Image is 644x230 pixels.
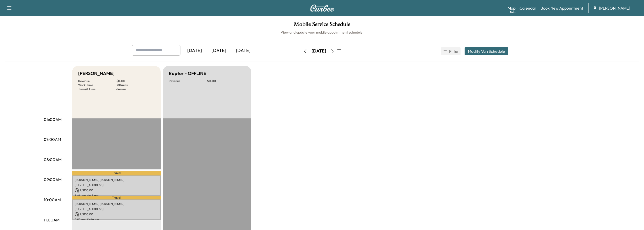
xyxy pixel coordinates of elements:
p: 180 mins [116,83,155,87]
p: $ 0.00 [207,79,245,83]
a: Calendar [520,5,536,11]
p: [STREET_ADDRESS] [75,207,158,211]
p: 07:00AM [44,136,61,142]
button: Modify Van Schedule [465,47,508,55]
p: Revenue [169,79,207,83]
p: [PERSON_NAME] [PERSON_NAME] [75,178,158,182]
a: Book New Appointment [541,5,583,11]
p: $ 0.00 [116,79,155,83]
span: [PERSON_NAME] [599,5,630,11]
p: Transit Time [78,87,116,91]
p: [PERSON_NAME] [PERSON_NAME] [75,202,158,206]
p: Travel [72,196,161,199]
p: 08:00AM [44,157,61,163]
span: Filter [449,48,458,54]
p: [STREET_ADDRESS] [75,183,158,187]
p: 9:59 am - 10:59 am [75,218,158,222]
p: USD 0.00 [75,212,158,217]
a: MapBeta [508,5,515,11]
p: 66 mins [116,87,155,91]
p: Revenue [78,79,116,83]
div: [DATE] [311,48,326,54]
h5: [PERSON_NAME] [78,70,114,77]
p: 09:00AM [44,176,61,183]
div: Beta [510,10,515,14]
img: Curbee Logo [310,5,334,12]
p: 11:00AM [44,217,59,223]
div: [DATE] [231,45,255,57]
p: USD 0.00 [75,188,158,193]
button: Filter [441,47,461,55]
h6: View and update your mobile appointment schedule. [5,30,639,35]
h5: Raptor - OFFLINE [169,70,206,77]
div: [DATE] [182,45,207,57]
p: 06:00AM [44,116,61,122]
h1: Mobile Service Schedule [5,21,639,30]
p: Work Time [78,83,116,87]
p: 8:48 am - 9:48 am [75,194,158,198]
p: Travel [72,171,161,175]
div: [DATE] [207,45,231,57]
p: 10:00AM [44,197,61,203]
